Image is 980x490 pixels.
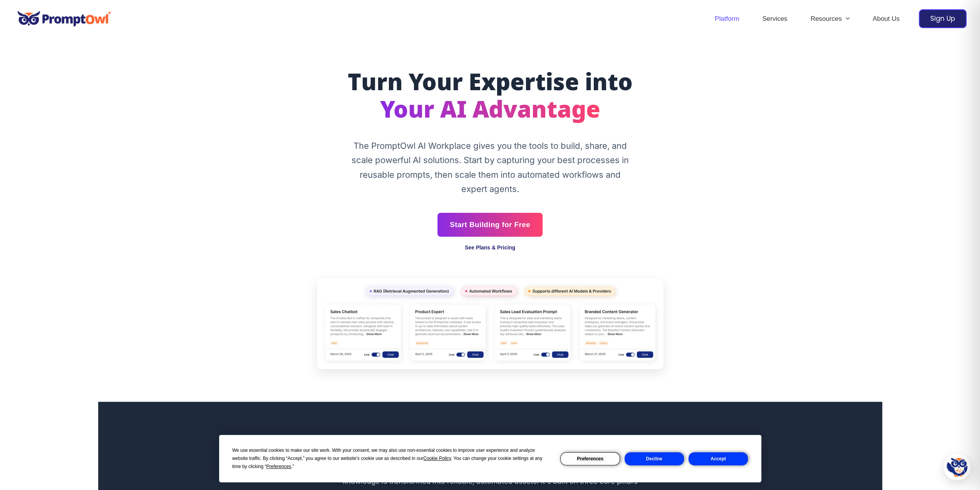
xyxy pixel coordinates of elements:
nav: Site Navigation: Header [703,5,911,32]
img: Hootie - PromptOwl AI Assistant [946,456,967,477]
a: See Plans & Pricing [465,244,516,251]
a: Sign Up [919,9,967,28]
span: Preferences [266,464,291,469]
img: A graphic showing AI staff agents for different roles like marketing, sales, and support. [317,278,663,369]
span: Your AI Advantage [380,96,600,126]
button: Decline [625,452,684,465]
a: Platform [703,5,750,32]
span: Cookie Policy [423,456,451,461]
div: Cookie Consent Prompt [219,435,761,482]
p: The PromptOwl AI Workplace gives you the tools to build, share, and scale powerful AI solutions. ... [346,139,635,197]
a: ResourcesMenu Toggle [799,5,861,32]
span: Menu Toggle [842,5,849,32]
button: Accept [689,452,748,465]
button: Preferences [560,452,620,465]
img: promptowl.ai logo [13,5,116,32]
a: Services [750,5,799,32]
h1: Turn Your Expertise into [272,71,708,126]
div: We use essential cookies to make our site work. With your consent, we may also use non-essential ... [232,446,551,471]
a: About Us [861,5,911,32]
a: Start Building for Free [437,213,543,237]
